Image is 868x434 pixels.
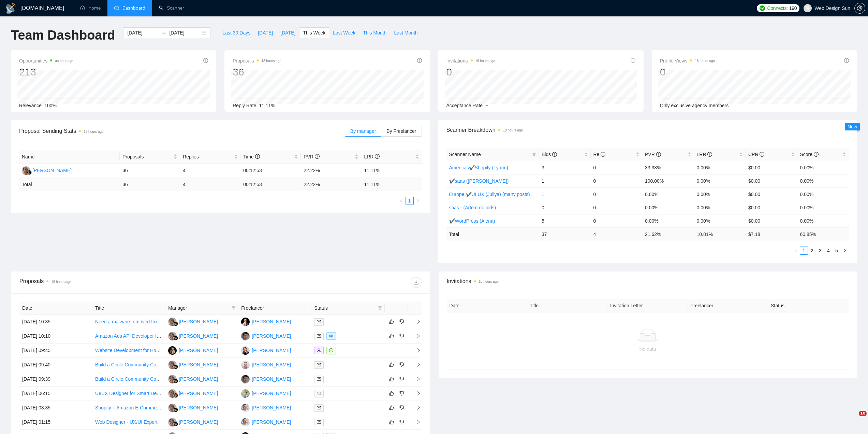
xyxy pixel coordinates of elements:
[792,247,800,255] button: left
[397,197,406,205] li: Previous Page
[378,306,382,310] span: filter
[399,405,404,410] span: dislike
[19,302,92,315] th: Date
[241,318,250,326] img: YY
[363,29,386,37] span: This Month
[816,247,824,254] a: 3
[416,199,420,203] span: right
[232,306,236,310] span: filter
[173,321,178,326] img: gigradar-bm.png
[179,347,218,354] div: [PERSON_NAME]
[789,4,797,12] span: 190
[794,249,798,253] span: left
[301,164,361,178] td: 22.22%
[241,405,291,410] a: IS[PERSON_NAME]
[449,165,508,170] a: Americas✔Shopify (Tyurin)
[258,29,273,37] span: [DATE]
[315,154,320,159] span: info-circle
[95,391,263,396] a: UI/UX Designer for Smart Device + Mobile App (Red [MEDICAL_DATA] Panels)
[387,361,396,369] button: like
[645,152,661,157] span: PVR
[446,57,495,65] span: Invitations
[168,418,177,426] img: MC
[746,227,797,241] td: $ 7.18
[95,333,210,339] a: Amazon Ads API Developer for SaaS App Co-Creation
[398,404,406,412] button: dislike
[179,318,218,325] div: [PERSON_NAME]
[95,376,245,382] a: Build a Circle Community Concierge Bot (GPT + Circle API, RAG Only)
[241,346,250,355] img: AL
[120,164,180,178] td: 36
[19,150,120,164] th: Name
[814,152,819,157] span: info-circle
[180,178,240,191] td: 4
[55,59,73,63] time: an hour ago
[377,303,383,313] span: filter
[241,404,250,412] img: IS
[329,27,359,38] button: Last Week
[642,227,694,241] td: 21.62 %
[173,379,178,383] img: gigradar-bm.png
[168,346,177,355] img: NR
[5,3,16,14] img: logo
[92,329,165,344] td: Amazon Ads API Developer for SaaS App Co-Creation
[539,214,591,227] td: 5
[173,422,178,426] img: gigradar-bm.png
[808,247,816,255] li: 2
[767,4,788,12] span: Connects:
[255,154,260,159] span: info-circle
[92,315,165,329] td: Need a malware removed from wordpress site
[168,376,218,381] a: MC[PERSON_NAME]
[792,247,800,255] li: Previous Page
[387,389,396,397] button: like
[333,29,355,37] span: Last Week
[233,103,256,108] span: Reply Rate
[317,377,321,381] span: mail
[375,154,380,159] span: info-circle
[446,126,849,134] span: Scanner Breakdown
[833,247,840,254] a: 5
[114,5,119,10] span: dashboard
[241,376,291,381] a: PP[PERSON_NAME]
[120,178,180,191] td: 36
[485,103,488,108] span: --
[642,161,694,174] td: 33.33%
[707,152,712,157] span: info-circle
[660,57,715,65] span: Profile Views
[122,153,172,160] span: Proposals
[168,318,177,326] img: MC
[854,5,865,11] a: setting
[449,178,509,184] a: ✔saas ([PERSON_NAME])
[179,375,218,383] div: [PERSON_NAME]
[449,152,481,157] span: Scanner Name
[387,318,396,326] button: like
[531,149,538,159] span: filter
[746,174,797,187] td: $0.00
[539,174,591,187] td: 1
[843,249,847,253] span: right
[161,30,166,36] span: swap-right
[304,154,320,159] span: PVR
[262,59,281,63] time: 18 hours ago
[399,376,404,382] span: dislike
[241,361,250,369] img: AS
[660,103,729,108] span: Only exclusive agency members
[19,57,73,65] span: Opportunities
[180,164,240,178] td: 4
[660,66,715,79] div: 0
[797,214,849,227] td: 0.00%
[168,332,177,340] img: MC
[390,27,421,38] button: Last Month
[168,362,218,367] a: MC[PERSON_NAME]
[168,404,177,412] img: MC
[252,375,291,383] div: [PERSON_NAME]
[746,187,797,201] td: $0.00
[168,304,229,312] span: Manager
[361,164,422,178] td: 11.11%
[844,58,849,63] span: info-circle
[233,66,281,79] div: 36
[854,3,865,14] button: setting
[805,6,810,11] span: user
[591,227,643,241] td: 4
[398,332,406,340] button: dislike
